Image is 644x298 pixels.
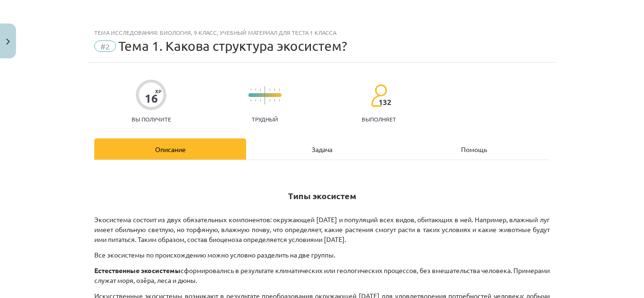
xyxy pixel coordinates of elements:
[312,145,332,153] font: Задача
[132,115,171,123] font: Вы получите
[100,41,110,51] font: #2
[6,39,10,45] img: icon-close-lesson-0947bae3869378f0d4975bcd49f059093ad1ed9edebbc8119c70593378902aed.svg
[269,99,270,102] img: icon-short-line-57e1e144782c952c97e751825c79c345078a6d821885a25fce030b3d8c18986b.svg
[255,89,256,91] img: icon-short-line-57e1e144782c952c97e751825c79c345078a6d821885a25fce030b3d8c18986b.svg
[155,145,186,153] font: Описание
[260,89,261,91] img: icon-short-line-57e1e144782c952c97e751825c79c345078a6d821885a25fce030b3d8c18986b.svg
[371,84,387,107] img: students-c634bb4e5e11cddfef0936a35e636f08e4e9abd3cc4e673bd6f9a4125e45ecb1.svg
[461,145,487,153] font: Помощь
[362,115,396,123] font: выполняет
[274,89,275,91] img: icon-short-line-57e1e144782c952c97e751825c79c345078a6d821885a25fce030b3d8c18986b.svg
[94,250,335,259] font: Все экосистемы по происхождению можно условно разделить на две группы.
[252,115,278,123] font: Трудный
[269,89,270,91] img: icon-short-line-57e1e144782c952c97e751825c79c345078a6d821885a25fce030b3d8c18986b.svg
[155,88,161,95] font: XP
[264,86,265,105] img: icon-long-line-d9ea69661e0d244f92f715978eff75569469978d946b2353a9bb055b3ed8787d.svg
[260,99,261,102] img: icon-short-line-57e1e144782c952c97e751825c79c345078a6d821885a25fce030b3d8c18986b.svg
[94,215,550,243] font: Экосистема состоит из двух обязательных компонентов: окружающей [DATE] и популяций всех видов, об...
[274,99,275,102] img: icon-short-line-57e1e144782c952c97e751825c79c345078a6d821885a25fce030b3d8c18986b.svg
[279,89,280,91] img: icon-short-line-57e1e144782c952c97e751825c79c345078a6d821885a25fce030b3d8c18986b.svg
[379,97,391,107] font: 132
[118,38,347,54] font: Тема 1. Какова структура экосистем?
[94,266,550,284] font: сформировались в результате климатических или геологических процессов, без вмешательства человека...
[94,266,181,274] font: Естественные экосистемы
[145,91,158,105] font: 16
[279,99,280,102] img: icon-short-line-57e1e144782c952c97e751825c79c345078a6d821885a25fce030b3d8c18986b.svg
[288,190,356,201] font: Типы экосистем
[255,99,256,102] img: icon-short-line-57e1e144782c952c97e751825c79c345078a6d821885a25fce030b3d8c18986b.svg
[94,29,336,36] font: Тема исследования: Биология, 9 класс, учебный материал для теста 1 класса
[250,99,251,102] img: icon-short-line-57e1e144782c952c97e751825c79c345078a6d821885a25fce030b3d8c18986b.svg
[250,89,251,91] img: icon-short-line-57e1e144782c952c97e751825c79c345078a6d821885a25fce030b3d8c18986b.svg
